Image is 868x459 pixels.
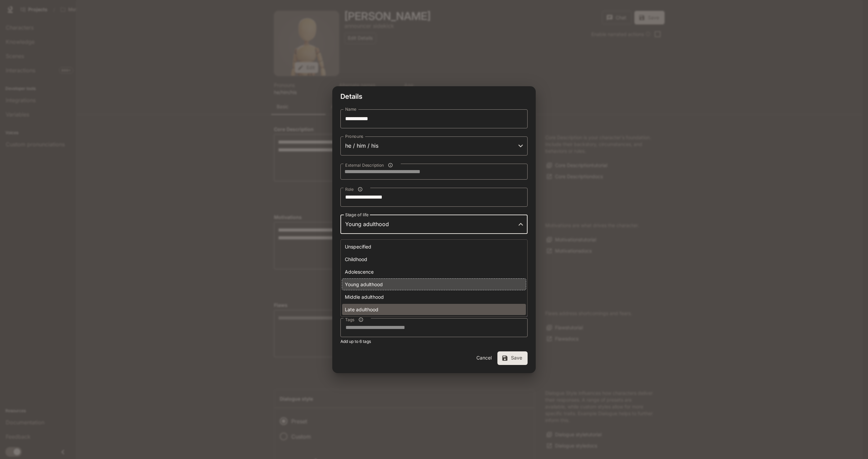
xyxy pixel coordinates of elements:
[342,241,526,252] li: Unspecified
[342,279,526,290] li: Young adulthood
[342,254,526,265] li: Childhood
[342,304,526,315] li: Late adulthood
[342,291,526,302] li: Middle adulthood
[342,266,526,277] li: Adolescence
